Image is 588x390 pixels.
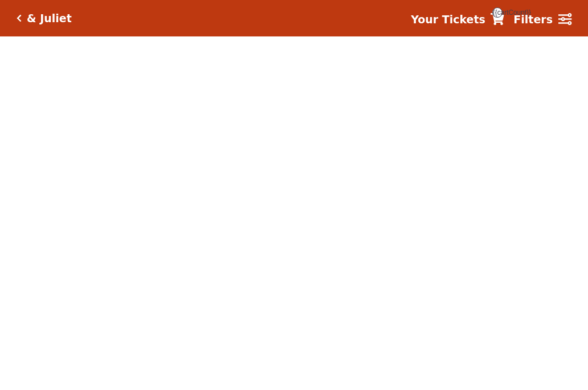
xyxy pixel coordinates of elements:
[513,11,571,28] a: Filters
[513,13,553,26] strong: Filters
[492,7,503,18] span: {{cartCount}}
[17,14,22,22] a: Click here to go back to filters
[411,11,504,28] a: Your Tickets {{cartCount}}
[411,13,485,26] strong: Your Tickets
[27,12,72,25] h5: & Juliet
